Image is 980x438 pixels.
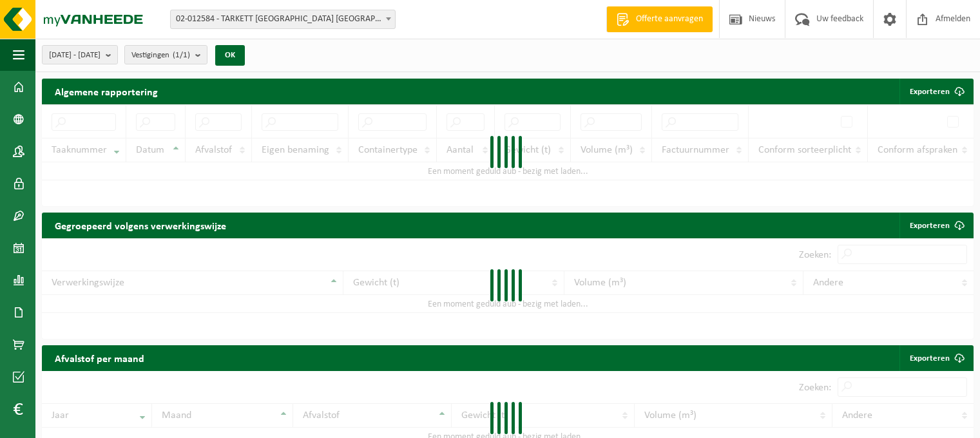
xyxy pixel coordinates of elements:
[899,213,972,238] a: Exporteren
[606,6,713,32] a: Offerte aanvragen
[42,45,118,64] button: [DATE] - [DATE]
[42,345,157,370] h2: Afvalstof per maand
[171,10,395,28] span: 02-012584 - TARKETT DENDERMONDE NV - DENDERMONDE
[124,45,207,64] button: Vestigingen(1/1)
[42,213,239,238] h2: Gegroepeerd volgens verwerkingswijze
[173,51,190,59] count: (1/1)
[899,79,972,104] button: Exporteren
[49,46,101,65] span: [DATE] - [DATE]
[170,10,396,29] span: 02-012584 - TARKETT DENDERMONDE NV - DENDERMONDE
[131,46,190,65] span: Vestigingen
[215,45,245,66] button: OK
[42,79,171,104] h2: Algemene rapportering
[899,345,972,371] a: Exporteren
[633,13,706,26] span: Offerte aanvragen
